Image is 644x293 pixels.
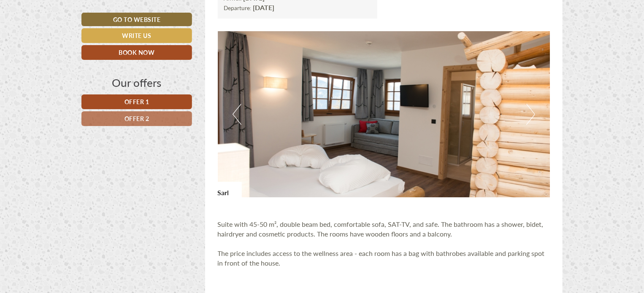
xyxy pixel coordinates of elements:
a: Write us [81,28,192,43]
div: Our offers [81,75,192,90]
small: 13:27 [13,41,97,47]
p: Suite with 45-50 m², double beam bed, comfortable sofa, SAT-TV, and safe. The bathroom has a show... [218,210,550,277]
span: Offer 1 [124,97,149,106]
b: [DATE] [253,3,275,12]
button: Previous [233,104,241,125]
div: Hello, how can we help you? [6,23,102,48]
img: image [218,31,550,197]
div: Hotel Kirchenwirt [13,24,97,31]
span: Offer 2 [124,114,149,123]
small: Departure: [224,4,252,12]
a: Go to website [81,13,192,26]
div: Sarl [218,182,242,198]
button: Next [526,104,535,125]
div: [DATE] [151,6,182,21]
a: Book now [81,45,192,60]
button: Send [290,222,333,237]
